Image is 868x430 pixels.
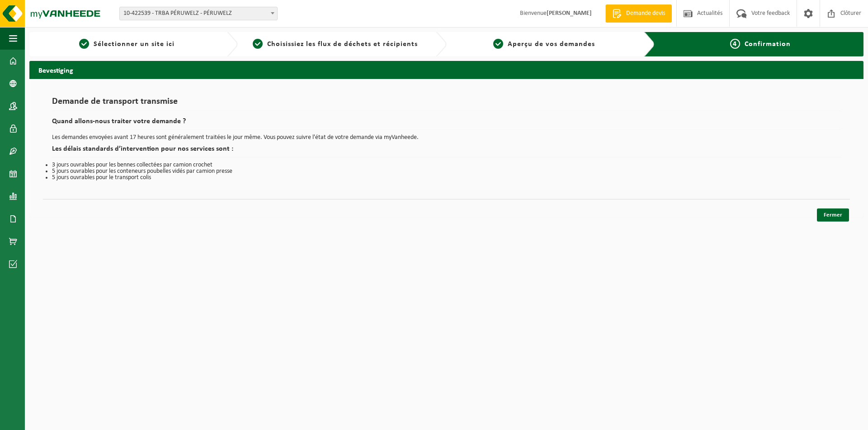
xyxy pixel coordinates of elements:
p: Les demandes envoyées avant 17 heures sont généralement traitées le jour même. Vous pouvez suivre... [52,134,841,141]
h1: Demande de transport transmise [52,97,841,111]
span: 3 [493,39,503,49]
span: Choisissiez les flux de déchets et récipients [267,41,418,48]
a: Demande devis [605,5,672,23]
a: 1Sélectionner un site ici [34,39,220,50]
li: 5 jours ouvrables pour les conteneurs poubelles vidés par camion presse [52,168,841,175]
span: 4 [730,39,740,49]
h2: Bevestiging [29,61,863,79]
a: 3Aperçu de vos demandes [451,39,637,50]
span: Demande devis [624,9,667,18]
h2: Les délais standards d’intervention pour nos services sont : [52,145,841,157]
span: 10-422539 - TRBA PÉRUWELZ - PÉRUWELZ [119,7,278,20]
span: Confirmation [745,41,791,48]
span: 10-422539 - TRBA PÉRUWELZ - PÉRUWELZ [120,7,277,20]
li: 5 jours ouvrables pour le transport colis [52,175,841,181]
h2: Quand allons-nous traiter votre demande ? [52,118,841,130]
span: Aperçu de vos demandes [508,41,595,48]
a: Fermer [817,208,849,222]
span: 2 [253,39,263,49]
li: 3 jours ouvrables pour les bennes collectées par camion crochet [52,162,841,168]
strong: [PERSON_NAME] [547,10,592,17]
a: 2Choisissiez les flux de déchets et récipients [242,39,428,50]
span: Sélectionner un site ici [94,41,175,48]
span: 1 [79,39,89,49]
